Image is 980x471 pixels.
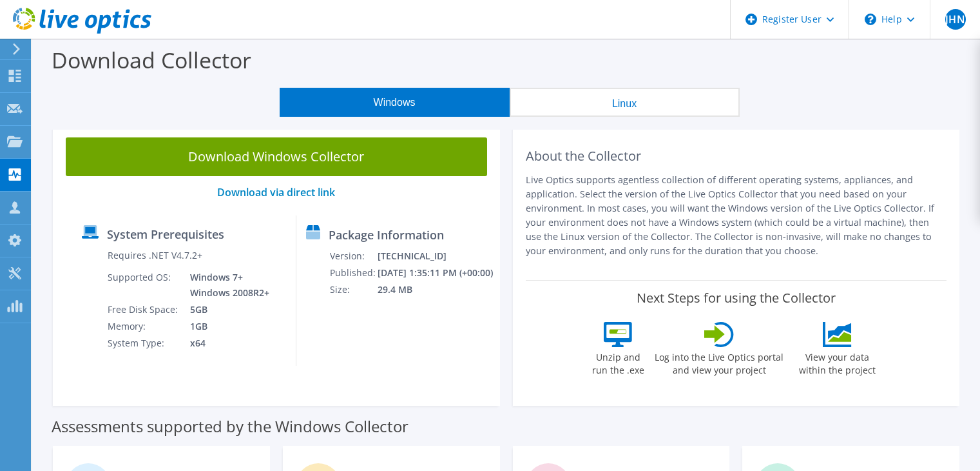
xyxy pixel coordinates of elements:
td: System Type: [107,335,180,352]
button: Linux [510,88,740,117]
span: JHN [945,9,966,30]
label: Unzip and run the .exe [588,347,648,377]
button: Windows [280,88,510,117]
label: View your data within the project [791,347,883,377]
label: Package Information [329,228,444,241]
td: Supported OS: [107,269,180,301]
label: Assessments supported by the Windows Collector [52,420,408,433]
label: System Prerequisites [107,228,224,241]
label: Download Collector [52,45,251,75]
td: Version: [329,248,376,265]
td: Memory: [107,318,180,335]
label: Next Steps for using the Collector [637,290,836,306]
a: Download via direct link [217,185,335,199]
label: Log into the Live Optics portal and view your project [654,347,784,377]
svg: \n [865,14,876,25]
td: Published: [329,265,376,281]
td: x64 [180,335,272,352]
p: Live Optics supports agentless collection of different operating systems, appliances, and applica... [526,173,947,258]
label: Requires .NET V4.7.2+ [108,249,202,262]
td: [TECHNICAL_ID] [377,248,494,265]
td: 29.4 MB [377,281,494,298]
td: 1GB [180,318,272,335]
h2: About the Collector [526,148,947,164]
td: Free Disk Space: [107,301,180,318]
td: 5GB [180,301,272,318]
a: Download Windows Collector [66,137,487,176]
td: Size: [329,281,376,298]
td: Windows 7+ Windows 2008R2+ [180,269,272,301]
td: [DATE] 1:35:11 PM (+00:00) [377,265,494,281]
